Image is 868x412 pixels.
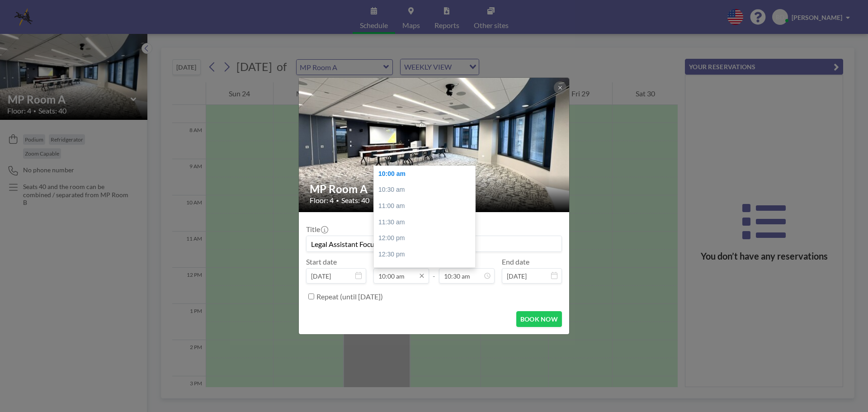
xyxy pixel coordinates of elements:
h2: MP Room A [310,182,559,196]
input: Bekki's reservation [307,236,561,251]
span: Floor: 4 [310,196,334,205]
span: Seats: 40 [341,196,369,205]
div: 11:30 am [374,214,480,231]
button: BOOK NOW [516,311,562,327]
div: 10:00 am [374,166,480,182]
img: 537.JPEG [299,43,570,246]
div: 01:00 pm [374,262,480,279]
span: - [433,260,435,280]
label: Title [306,225,327,234]
div: 12:30 pm [374,246,480,263]
label: Start date [306,257,337,266]
div: 12:00 pm [374,230,480,246]
label: Repeat (until [DATE]) [316,292,383,301]
div: 10:30 am [374,182,480,198]
label: End date [502,257,529,266]
div: 11:00 am [374,198,480,214]
span: • [336,197,339,204]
